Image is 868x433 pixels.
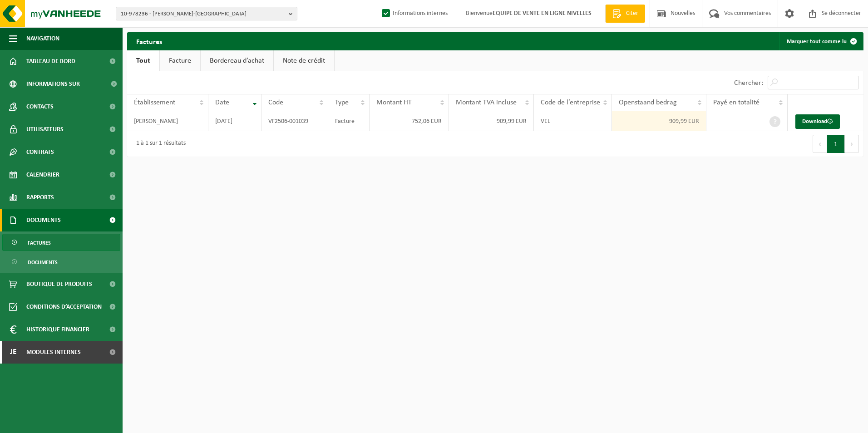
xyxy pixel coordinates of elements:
button: 10-978236 - [PERSON_NAME]-[GEOGRAPHIC_DATA] [116,7,297,20]
span: Openstaand bedrag [619,99,677,106]
label: Informations internes [380,7,448,20]
a: Bordereau d’achat [201,50,273,71]
button: Prochain [845,135,859,153]
label: Chercher: [734,79,763,87]
a: Documents [2,253,120,271]
span: Je [9,341,17,364]
span: Contacts [26,95,54,118]
td: 909,99 EUR [612,111,706,131]
span: Citer [624,9,641,18]
h2: Factures [127,32,171,50]
span: Documents [28,254,58,271]
a: Download [795,114,840,129]
td: VEL [534,111,612,131]
span: Contrats [26,141,54,163]
span: 10-978236 - [PERSON_NAME]-[GEOGRAPHIC_DATA] [121,7,285,21]
a: Note de crédit [274,50,334,71]
a: Factures [2,234,120,251]
span: Utilisateurs [26,118,64,141]
span: Montant TVA incluse [456,99,517,106]
span: Conditions d’acceptation [26,295,102,318]
span: Boutique de produits [26,273,92,295]
span: Rapports [26,186,54,209]
span: Payé en totalité [713,99,759,106]
span: Date [215,99,229,106]
font: Marquer tout comme lu [787,39,847,44]
span: Type [335,99,349,106]
td: [PERSON_NAME] [127,111,208,131]
button: Précédent [813,135,827,153]
button: Marquer tout comme lu [779,32,863,50]
font: Download [802,118,827,124]
span: Navigation [26,27,59,50]
td: 909,99 EUR [449,111,534,131]
span: Calendrier [26,163,59,186]
a: Citer [605,5,645,23]
button: 1 [827,135,845,153]
span: Factures [28,234,51,251]
td: [DATE] [208,111,262,131]
span: Modules internes [26,341,81,364]
span: Code de l’entreprise [541,99,600,106]
span: Documents [26,209,61,231]
td: VF2506-001039 [261,111,328,131]
td: 752,06 EUR [370,111,449,131]
a: Tout [127,50,159,71]
span: Montant HT [376,99,412,106]
td: Facture [328,111,370,131]
strong: EQUIPE DE VENTE EN LIGNE NIVELLES [493,10,592,17]
span: Informations sur l’entreprise [26,73,105,95]
span: Historique financier [26,318,89,341]
font: Bienvenue [466,10,592,17]
a: Facture [160,50,200,71]
span: Tableau de bord [26,50,75,73]
span: Établissement [134,99,175,106]
span: Code [268,99,283,106]
div: 1 à 1 sur 1 résultats [132,136,186,152]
